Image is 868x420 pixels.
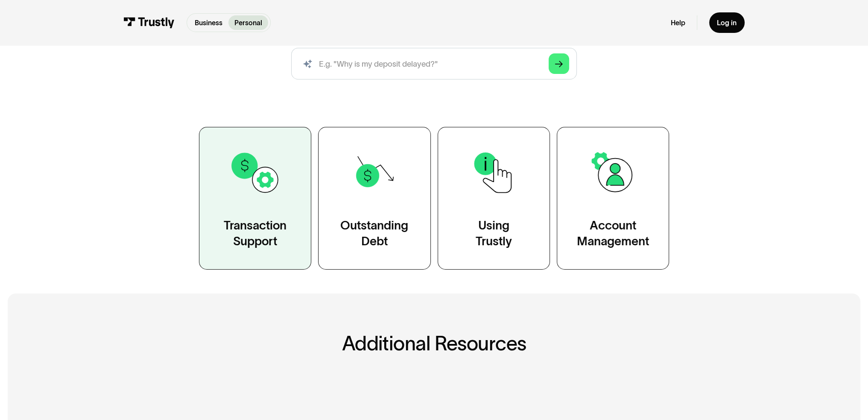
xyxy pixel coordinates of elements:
div: Outstanding Debt [340,218,408,250]
a: Personal [228,15,268,29]
div: Transaction Support [224,218,286,250]
form: Search [291,48,577,79]
p: Personal [234,18,262,28]
h2: Additional Resources [148,333,720,355]
div: Log in [717,18,736,27]
input: search [291,48,577,79]
img: Trustly Logo [123,17,175,28]
a: Help [670,18,685,27]
a: AccountManagement [557,127,669,270]
a: UsingTrustly [438,127,550,270]
div: Account Management [577,218,649,250]
a: TransactionSupport [199,127,311,270]
a: OutstandingDebt [318,127,430,270]
div: Using Trustly [476,218,512,250]
a: Business [189,15,229,29]
p: Business [195,18,222,28]
a: Log in [709,12,745,33]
